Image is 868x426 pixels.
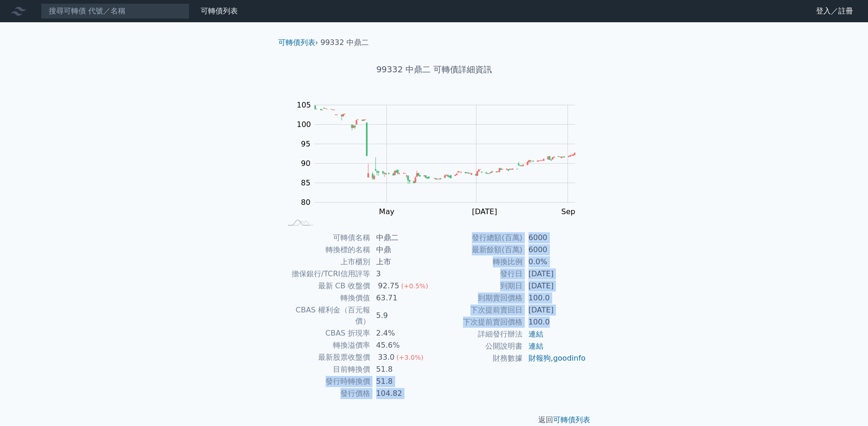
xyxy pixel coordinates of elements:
[376,352,397,363] div: 33.0
[292,101,589,235] g: Chart
[553,415,590,424] a: 可轉債列表
[472,207,497,216] tspan: [DATE]
[822,381,868,426] div: 聊天小工具
[434,268,523,280] td: 發行日
[297,120,311,129] tspan: 100
[41,3,189,19] input: 搜尋可轉債 代號／名稱
[301,140,310,148] tspan: 95
[523,268,587,280] td: [DATE]
[320,37,369,48] li: 99332 中鼎二
[282,304,371,327] td: CBAS 權利金（百元報價）
[401,282,428,290] span: (+0.5%)
[278,38,315,47] a: 可轉債列表
[282,363,371,375] td: 目前轉換價
[434,316,523,328] td: 下次提前賣回價格
[434,352,523,364] td: 財務數據
[282,232,371,244] td: 可轉債名稱
[371,292,434,304] td: 63.71
[282,256,371,268] td: 上市櫃別
[301,198,310,207] tspan: 80
[371,244,434,256] td: 中鼎
[434,304,523,316] td: 下次提前賣回日
[434,292,523,304] td: 到期賣回價格
[282,339,371,351] td: 轉換溢價率
[282,292,371,304] td: 轉換價值
[371,268,434,280] td: 3
[523,232,587,244] td: 6000
[376,280,401,292] div: 92.75
[523,316,587,328] td: 100.0
[371,339,434,351] td: 45.6%
[282,280,371,292] td: 最新 CB 收盤價
[297,101,311,109] tspan: 105
[282,268,371,280] td: 擔保銀行/TCRI信用評等
[278,37,318,48] li: ›
[523,280,587,292] td: [DATE]
[371,375,434,388] td: 51.8
[809,4,861,19] a: 登入／註冊
[371,232,434,244] td: 中鼎二
[822,381,868,426] iframe: Chat Widget
[282,327,371,339] td: CBAS 折現率
[561,207,575,216] tspan: Sep
[282,351,371,363] td: 最新股票收盤價
[396,354,423,361] span: (+3.0%)
[434,328,523,340] td: 詳細發行辦法
[371,327,434,339] td: 2.4%
[301,178,310,187] tspan: 85
[282,244,371,256] td: 轉換標的名稱
[523,352,587,364] td: ,
[301,159,310,168] tspan: 90
[434,340,523,352] td: 公開說明書
[529,342,543,350] a: 連結
[529,330,543,338] a: 連結
[434,280,523,292] td: 到期日
[523,292,587,304] td: 100.0
[282,388,371,400] td: 發行價格
[371,256,434,268] td: 上市
[529,354,551,362] a: 財報狗
[434,244,523,256] td: 最新餘額(百萬)
[379,207,394,216] tspan: May
[523,304,587,316] td: [DATE]
[434,256,523,268] td: 轉換比例
[371,363,434,375] td: 51.8
[523,256,587,268] td: 0.0%
[523,244,587,256] td: 6000
[371,388,434,400] td: 104.82
[553,354,586,362] a: goodinfo
[282,375,371,388] td: 發行時轉換價
[271,414,598,426] p: 返回
[434,232,523,244] td: 發行總額(百萬)
[314,106,575,184] g: Series
[201,6,238,15] a: 可轉債列表
[271,63,598,76] h1: 99332 中鼎二 可轉債詳細資訊
[371,304,434,327] td: 5.9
